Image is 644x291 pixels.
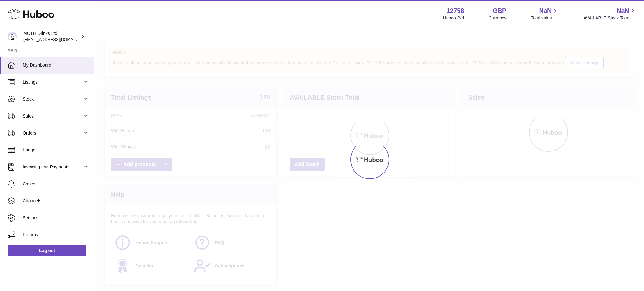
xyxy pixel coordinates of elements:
span: Returns [23,232,89,238]
div: Huboo Ref [443,15,464,21]
span: [EMAIL_ADDRESS][DOMAIN_NAME] [23,37,92,42]
strong: GBP [493,7,506,15]
span: NaN [539,7,552,15]
div: MOTH Drinks Ltd [23,30,80,42]
span: Channels [23,198,89,204]
span: Orders [23,130,83,136]
a: NaN AVAILABLE Stock Total [583,7,636,21]
span: Settings [23,215,89,221]
img: internalAdmin-12758@internal.huboo.com [8,32,17,41]
a: Log out [8,245,86,256]
span: NaN [617,7,629,15]
span: Total sales [531,15,559,21]
span: Invoicing and Payments [23,164,83,170]
span: Listings [23,79,83,85]
span: Cases [23,181,89,187]
span: Usage [23,147,89,153]
span: Sales [23,113,83,119]
span: AVAILABLE Stock Total [583,15,636,21]
strong: 12758 [447,7,464,15]
div: Currency [489,15,507,21]
span: My Dashboard [23,62,89,68]
span: Stock [23,96,83,102]
a: NaN Total sales [531,7,559,21]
